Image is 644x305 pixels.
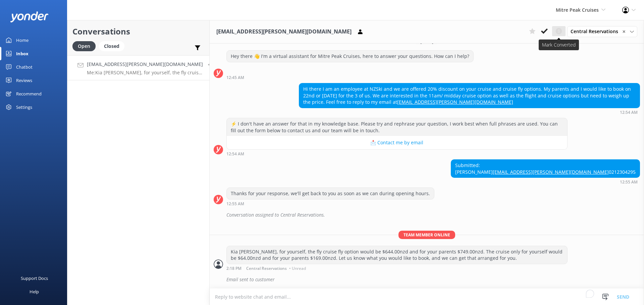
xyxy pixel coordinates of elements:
[99,41,124,51] div: Closed
[620,110,638,115] strong: 12:54 AM
[620,180,638,184] strong: 12:55 AM
[299,110,640,115] div: Oct 09 2025 12:54am (UTC +13:00) Pacific/Auckland
[99,42,128,50] a: Closed
[299,83,640,108] div: Hi there I am an employee at NZSki and we are offered 20% discount on your cruise and cruise fly ...
[72,41,96,51] div: Open
[226,201,434,206] div: Oct 09 2025 12:55am (UTC +13:00) Pacific/Auckland
[398,231,455,239] span: Team member online
[226,202,244,206] strong: 12:55 AM
[397,99,513,105] a: [EMAIL_ADDRESS][PERSON_NAME][DOMAIN_NAME]
[87,70,203,76] p: Me: Kia [PERSON_NAME], for yourself, the fly cruise fly option would be $644.00nzd and for your p...
[16,33,29,47] div: Home
[451,160,640,177] div: Submitted: [PERSON_NAME] 0212304295
[227,188,434,199] div: Thanks for your response, we'll get back to you as soon as we can during opening hours.
[210,289,644,305] textarea: To enrich screen reader interactions, please activate Accessibility in Grammarly extension settings
[571,28,622,35] span: Central Reservations
[72,42,99,50] a: Open
[246,266,287,271] span: Central Reservations
[16,47,29,60] div: Inbox
[226,152,244,156] strong: 12:54 AM
[451,179,640,184] div: Oct 09 2025 12:55am (UTC +13:00) Pacific/Auckland
[226,209,640,221] div: Conversation assigned to Central Reservations.
[72,25,204,38] h2: Conversations
[226,76,244,80] strong: 12:45 AM
[16,60,33,74] div: Chatbot
[226,75,474,80] div: Oct 09 2025 12:45am (UTC +13:00) Pacific/Auckland
[567,26,637,37] div: Assign User
[227,136,567,149] button: 📩 Contact me by email
[16,100,32,114] div: Settings
[87,61,203,68] h4: [EMAIL_ADDRESS][PERSON_NAME][DOMAIN_NAME]
[227,51,473,62] div: Hey there 👋 I'm a virtual assistant for Mitre Peak Cruises, here to answer your questions. How ca...
[556,7,599,13] span: Mitre Peak Cruises
[227,246,567,264] div: Kia [PERSON_NAME], for yourself, the fly cruise fly option would be $644.00nzd and for your paren...
[622,28,626,35] span: ✕
[16,87,42,100] div: Recommend
[10,11,49,22] img: yonder-white-logo.png
[30,285,39,298] div: Help
[289,266,306,271] span: • Unread
[493,169,609,175] a: [EMAIL_ADDRESS][PERSON_NAME][DOMAIN_NAME]
[226,266,568,271] div: Oct 09 2025 02:18pm (UTC +13:00) Pacific/Auckland
[16,74,32,87] div: Reviews
[227,118,567,136] div: ⚡ I don't have an answer for that in my knowledge base. Please try and rephrase your question, I ...
[214,209,640,221] div: 2025-10-09T01:11:43.636
[226,266,241,271] strong: 2:18 PM
[226,274,640,285] div: Email sent to customer
[67,55,209,80] a: [EMAIL_ADDRESS][PERSON_NAME][DOMAIN_NAME]Me:Kia [PERSON_NAME], for yourself, the fly cruise fly o...
[226,151,568,156] div: Oct 09 2025 12:54am (UTC +13:00) Pacific/Auckland
[214,274,640,285] div: 2025-10-09T01:22:21.965
[21,272,48,285] div: Support Docs
[216,27,352,36] h3: [EMAIL_ADDRESS][PERSON_NAME][DOMAIN_NAME]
